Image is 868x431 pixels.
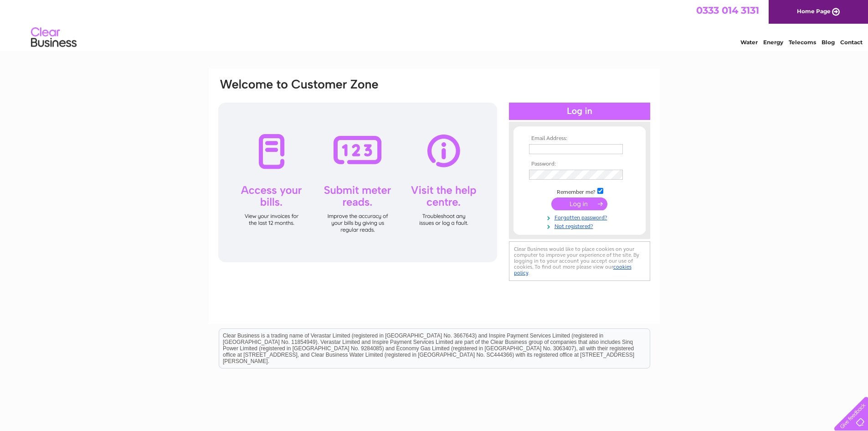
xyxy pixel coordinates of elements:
[509,241,650,281] div: Clear Business would like to place cookies on your computer to improve your experience of the sit...
[763,39,783,46] a: Energy
[527,135,632,142] th: Email Address:
[789,39,816,46] a: Telecoms
[822,39,835,46] a: Blog
[529,221,632,230] a: Not registered?
[527,161,632,167] th: Password:
[551,197,607,210] input: Submit
[219,5,650,44] div: Clear Business is a trading name of Verastar Limited (registered in [GEOGRAPHIC_DATA] No. 3667643...
[31,24,77,52] img: logo.png
[740,39,758,46] a: Water
[527,187,632,196] td: Remember me?
[696,5,759,16] a: 0333 014 3131
[529,213,632,221] a: Forgotten password?
[840,39,863,46] a: Contact
[514,264,632,276] a: cookies policy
